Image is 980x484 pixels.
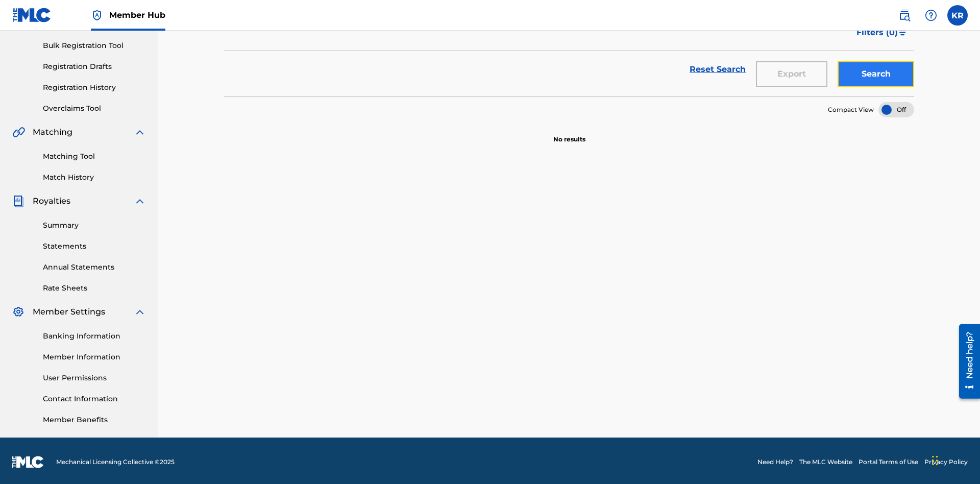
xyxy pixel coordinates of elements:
a: The MLC Website [799,457,852,467]
a: Statements [43,241,146,252]
a: User Permissions [43,373,146,383]
img: expand [134,306,146,318]
a: Overclaims Tool [43,103,146,114]
a: Member Benefits [43,415,146,425]
span: Mechanical Licensing Collective © 2025 [56,457,175,467]
a: Annual Statements [43,262,146,273]
a: Need Help? [757,457,793,467]
a: Summary [43,220,146,231]
a: Matching Tool [43,151,146,162]
span: Compact View [828,105,874,114]
img: search [898,9,911,21]
span: Royalties [33,195,70,207]
span: Member Settings [33,306,105,318]
a: Reset Search [684,58,751,81]
button: Filters (0) [850,20,914,45]
div: Help [921,5,941,26]
img: filter [898,30,907,36]
img: logo [12,456,44,468]
span: Matching [33,126,72,138]
button: Search [838,61,914,87]
a: Rate Sheets [43,283,146,294]
a: Bulk Registration Tool [43,40,146,51]
img: help [925,9,937,21]
span: Filters ( 0 ) [856,27,898,39]
img: expand [134,195,146,207]
p: No results [553,123,585,144]
iframe: Resource Center [951,320,980,404]
a: Member Information [43,352,146,362]
a: Match History [43,172,146,183]
div: Drag [932,445,938,476]
img: Member Settings [12,306,24,318]
span: Member Hub [109,9,165,21]
a: Registration History [43,82,146,93]
div: User Menu [947,5,968,26]
img: Top Rightsholder [91,9,103,21]
a: Public Search [894,5,915,26]
img: expand [134,126,146,138]
img: Royalties [12,195,24,207]
a: Registration Drafts [43,61,146,72]
img: Matching [12,126,25,138]
a: Banking Information [43,331,146,342]
img: MLC Logo [12,8,52,22]
a: Contact Information [43,394,146,404]
a: Portal Terms of Use [859,457,918,467]
a: Privacy Policy [924,457,968,467]
iframe: Chat Widget [929,435,980,484]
